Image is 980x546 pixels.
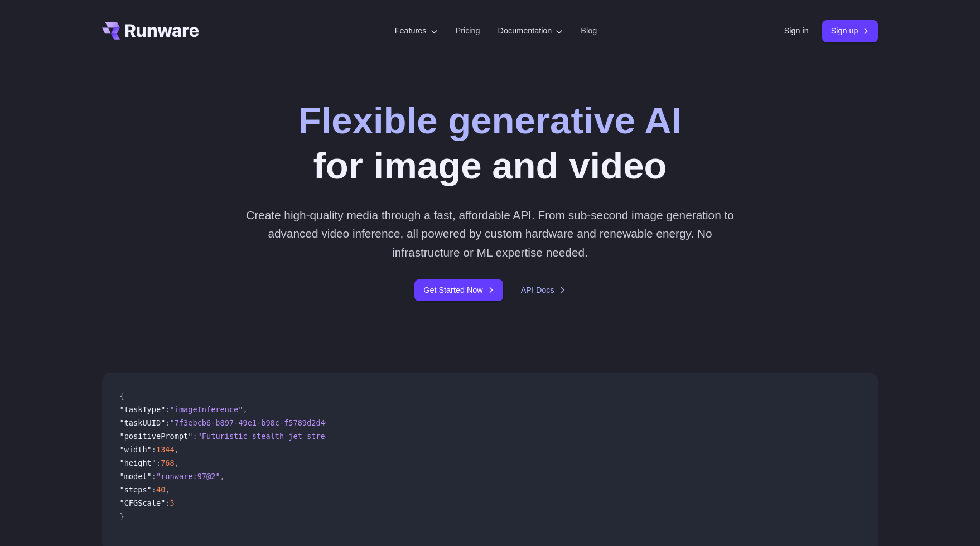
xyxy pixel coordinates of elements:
span: { [120,392,124,400]
span: : [165,418,170,427]
span: "imageInference" [170,405,243,414]
span: "height" [120,458,156,467]
span: , [243,405,247,414]
span: "model" [120,472,152,481]
a: Get Started Now [414,279,503,301]
a: Go to / [102,22,199,40]
span: "Futuristic stealth jet streaking through a neon-lit cityscape with glowing purple exhaust" [197,432,613,441]
span: "steps" [120,485,152,494]
a: Pricing [456,25,480,37]
span: "7f3ebcb6-b897-49e1-b98c-f5789d2d40d7" [170,418,344,427]
label: Documentation [498,25,563,37]
span: , [175,458,179,467]
span: , [175,445,179,454]
span: : [152,472,156,481]
span: : [165,405,170,414]
span: : [165,499,170,508]
span: 1344 [156,445,175,454]
a: Sign in [784,25,809,37]
span: "runware:97@2" [156,472,220,481]
span: , [220,472,225,481]
strong: Flexible generative AI [298,99,682,141]
span: : [192,432,197,441]
h1: for image and video [298,98,682,188]
a: Blog [581,25,597,37]
p: Create high-quality media through a fast, affordable API. From sub-second image generation to adv... [242,206,738,262]
span: , [165,485,170,494]
span: } [120,512,124,521]
a: Sign up [822,20,878,42]
span: "width" [120,445,152,454]
span: : [152,445,156,454]
span: : [156,458,161,467]
span: "taskUUID" [120,418,166,427]
span: : [152,485,156,494]
span: 40 [156,485,165,494]
a: API Docs [521,284,566,297]
span: "taskType" [120,405,166,414]
span: "positivePrompt" [120,432,193,441]
span: 5 [170,499,175,508]
span: "CFGScale" [120,499,166,508]
span: 768 [161,458,175,467]
label: Features [395,25,438,37]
